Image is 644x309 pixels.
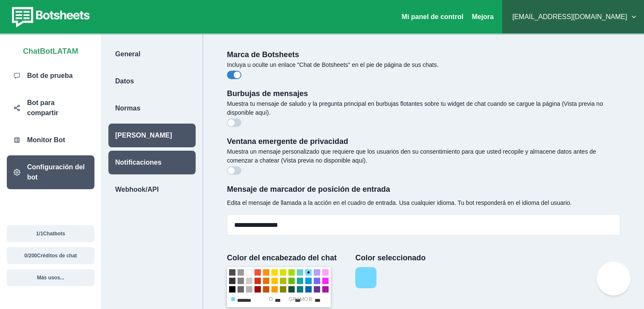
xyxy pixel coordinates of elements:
div: #E27300 [263,278,269,284]
div: #D33115 [254,278,261,284]
font: Configuración del bot [27,163,85,181]
div: #194D33 [288,286,295,292]
div: #FCDC00 [271,269,278,276]
font: Webhook/API [115,186,159,193]
font: / [27,253,28,259]
div: #808900 [280,286,286,292]
div: #4D4D4D [229,269,235,276]
div: #cccccc [246,278,252,284]
div: #16A5A5 [297,278,303,284]
div: #0062B1 [305,286,312,292]
a: Webhook/API [102,178,202,201]
div: #666666 [238,286,244,292]
font: Muestra tu mensaje de saludo y la pregunta principal en burbujas flotantes sobre tu widget de cha... [227,100,603,116]
font: / [39,231,40,237]
div: #000000 [229,286,235,292]
div: #0C797D [297,286,303,292]
font: 200 [28,253,37,259]
button: 0/200Créditos de chat [7,247,94,264]
div: #DBDF00 [280,269,286,276]
div: #FCC400 [271,278,278,284]
font: Chatbots [43,231,65,237]
div: #FA28FF [322,278,329,284]
div: #FDA1FF [322,269,329,276]
font: 1 [36,231,39,237]
div: #653294 [314,286,320,292]
font: [PERSON_NAME] [115,132,172,139]
font: Color del encabezado del chat [227,254,337,262]
div: #B3B3B3 [246,286,252,292]
font: b [309,296,312,302]
font: General [115,50,141,58]
button: [EMAIL_ADDRESS][DOMAIN_NAME] [509,8,637,25]
font: Mejora [472,13,494,20]
font: ChatBotLATAM [23,47,78,55]
font: Color seleccionado [355,254,426,262]
button: 1/1Chatbots [7,225,94,242]
font: Créditos de chat [37,253,77,259]
div: #F44E3B [254,269,261,276]
div: #808080 [238,278,244,284]
div: #68BC00 [288,278,295,284]
a: [PERSON_NAME] [102,124,202,147]
div: #FE9200 [263,269,269,276]
font: Ventana emergente de privacidad [227,137,348,146]
div: #009CE0 [305,278,312,284]
a: Datos [102,69,202,93]
a: Normas [102,97,202,120]
font: Bot de prueba [27,72,73,79]
div: #9F0500 [254,286,261,292]
font: Marca de Botsheets [227,50,299,59]
font: Datos [115,77,134,85]
font: Notificaciones [115,159,161,166]
div: #FFFFFF [246,269,252,276]
div: #68CCCA [297,269,303,276]
div: #AEA1FF [314,269,320,276]
div: #A4DD00 [288,269,295,276]
img: botsheets-logo.png [7,5,92,29]
font: Normas [115,105,141,112]
div: #C45100 [263,286,269,292]
font: Muestra un mensaje personalizado que requiere que los usuarios den su consentimiento para que ust... [227,148,596,164]
font: 1 [40,231,43,237]
font: Más usos... [37,275,64,281]
button: Más usos... [7,269,94,286]
font: Bot para compartir [27,99,58,116]
div: #FB9E00 [271,286,278,292]
a: General [102,42,202,66]
div: #7B64FF [314,278,320,284]
font: gramo [289,296,308,302]
div: #AB149E [322,286,329,292]
font: Incluya u oculte un enlace "Chat de Botsheets" en el pie de página de sus chats. [227,61,439,68]
font: o [269,296,273,302]
font: Mensaje de marcador de posición de entrada [227,185,390,193]
font: Edita el mensaje de llamada a la acción en el cuadro de entrada. Usa cualquier idioma. Tu bot res... [227,199,572,206]
div: #333333 [229,278,235,284]
div: #73D8FF [305,269,312,276]
a: Notificaciones [102,151,202,174]
font: 0 [24,253,27,259]
div: #B0BC00 [280,278,286,284]
font: Monitor Bot [27,136,65,143]
a: Mi panel de control [401,13,463,20]
font: Burbujas de mensajes [227,89,308,98]
div: #999999 [238,269,244,276]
